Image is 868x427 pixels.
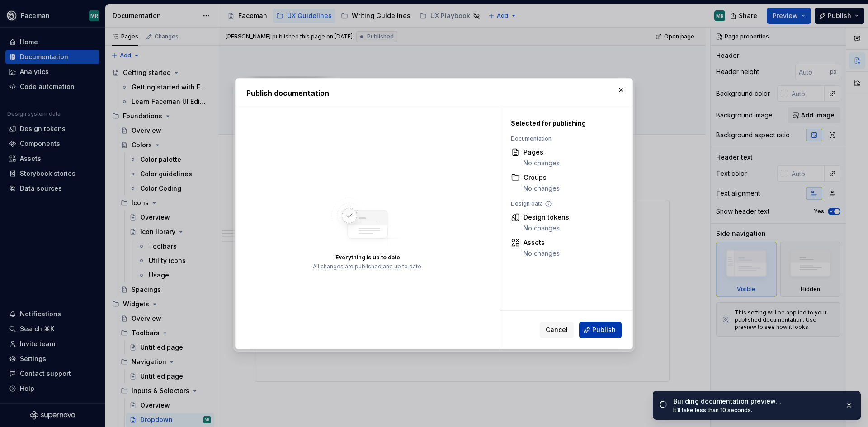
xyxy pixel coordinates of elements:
[579,322,622,338] button: Publish
[592,325,616,334] span: Publish
[524,184,560,193] div: No changes
[524,148,560,157] div: Pages
[511,119,611,128] div: Selected for publishing
[546,325,568,334] span: Cancel
[511,200,611,207] div: Design data
[524,173,560,182] div: Groups
[524,224,569,233] div: No changes
[524,213,569,222] div: Design tokens
[246,88,622,99] h2: Publish documentation
[313,263,423,270] div: All changes are published and up to date.
[673,407,838,414] div: It’ll take less than 10 seconds.
[540,322,574,338] button: Cancel
[335,253,400,261] div: Everything is up to date
[524,159,560,168] div: No changes
[524,249,560,258] div: No changes
[524,238,560,247] div: Assets
[511,135,611,142] div: Documentation
[673,397,838,406] div: Building documentation preview…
